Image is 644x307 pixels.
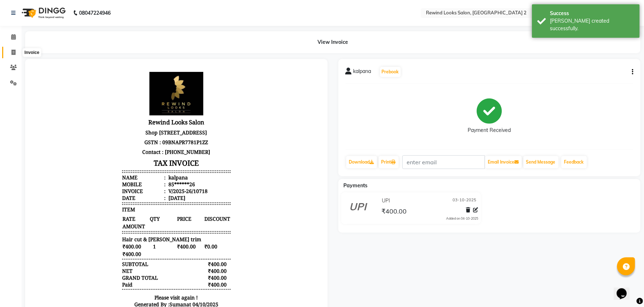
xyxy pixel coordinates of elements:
[172,177,198,184] span: ₹0.00
[90,208,126,215] div: GRAND TOTAL
[117,177,144,184] span: 1
[144,149,171,156] span: PRICE
[380,67,401,77] button: Prebook
[468,127,511,134] div: Payment Received
[550,10,634,17] div: Success
[132,122,133,128] span: :
[90,228,198,235] p: Please visit again !
[90,201,100,208] div: NET
[90,61,198,71] p: Shop [STREET_ADDRESS]
[90,108,133,115] div: Name
[90,170,169,177] span: Hair cut & [PERSON_NAME] trim
[172,149,198,156] span: DISCOUNT
[90,194,116,201] div: SUBTOTAL
[144,177,171,184] span: ₹400.00
[132,128,133,135] span: :
[453,197,476,205] span: 03-10-2025
[353,68,371,78] span: kalpana
[446,216,478,221] div: Added on 04-10-2025
[132,115,133,122] span: :
[402,155,485,169] input: enter email
[90,235,198,242] div: Generated By : at 04/10/2025
[172,215,198,222] div: ₹400.00
[135,128,153,135] div: [DATE]
[90,91,198,103] h3: TAX INVOICE
[172,208,198,215] div: ₹400.00
[90,149,116,156] span: RATE
[90,81,198,91] p: Contact : [PHONE_NUMBER]
[381,207,407,217] span: ₹400.00
[90,122,133,128] div: Invoice
[90,140,103,147] span: ITEM
[137,235,154,242] span: Suman
[561,156,587,168] a: Feedback
[485,156,522,168] button: Email Invoice
[90,115,133,122] div: Mobile
[90,71,198,81] p: GSTN : 09BNAPR7781P1ZZ
[90,51,198,61] h3: Rewind Looks Salon
[117,149,144,156] span: QTY
[523,156,559,168] button: Send Message
[382,197,390,205] span: UPI
[135,122,175,128] div: V/2025-26/10718
[23,49,41,57] div: Invoice
[172,194,198,201] div: ₹400.00
[172,201,198,208] div: ₹400.00
[344,182,368,189] span: Payments
[90,215,100,222] div: Paid
[18,3,68,23] img: logo
[346,156,377,168] a: Download
[25,31,640,53] div: View Invoice
[379,156,399,168] a: Print
[90,156,116,164] span: AMOUNT
[90,184,116,192] span: ₹400.00
[550,17,634,32] div: Bill created successfully.
[90,177,116,184] span: ₹400.00
[90,128,133,135] div: Date
[614,278,637,300] iframe: chat widget
[117,6,171,49] img: file_1689253324518.jpeg
[79,3,111,23] b: 08047224946
[135,108,156,115] div: kalpana
[132,108,133,115] span: :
